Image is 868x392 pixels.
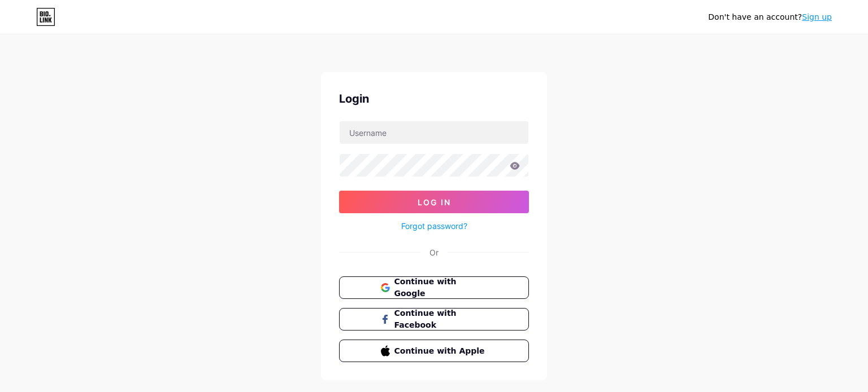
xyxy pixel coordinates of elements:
[429,246,439,258] div: Or
[394,307,488,331] span: Continue with Facebook
[394,345,488,357] span: Continue with Apple
[340,121,528,144] input: Username
[394,276,488,299] span: Continue with Google
[339,276,529,299] button: Continue with Google
[339,90,529,107] div: Login
[339,308,529,331] button: Continue with Facebook
[401,220,467,232] a: Forgot password?
[339,340,529,362] button: Continue with Apple
[339,191,529,213] button: Log In
[802,12,832,21] a: Sign up
[418,197,451,207] span: Log In
[708,11,832,23] div: Don't have an account?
